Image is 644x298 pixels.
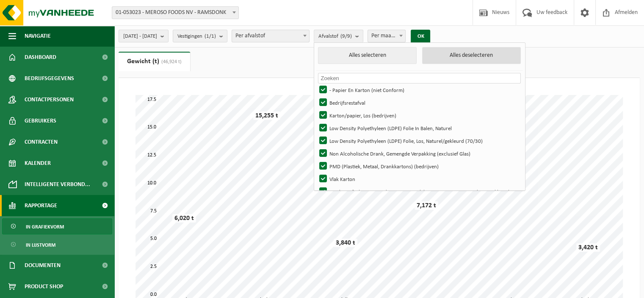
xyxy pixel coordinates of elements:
count: (1/1) [205,33,216,39]
label: Bedrijfsrestafval [318,96,520,109]
count: (9/9) [340,33,352,39]
div: 7,172 t [415,201,438,210]
div: 6,020 t [172,214,196,223]
div: 3,840 t [334,239,357,247]
span: 01-053023 - MEROSO FOODS NV - RAMSDONK [112,6,239,19]
div: 15,255 t [253,111,280,120]
span: Contracten [25,131,58,153]
button: Alles deselecteren [422,47,521,64]
span: [DATE] - [DATE] [123,30,157,43]
button: Afvalstof(9/9) [314,30,363,42]
span: Intelligente verbond... [25,174,90,195]
input: Zoeken [318,73,520,84]
span: Afvalstof [318,30,352,43]
a: In grafiekvorm [2,218,112,234]
span: Per maand [368,30,406,42]
span: Navigatie [25,25,51,47]
span: Gebruikers [25,110,56,131]
span: Bedrijfsgegevens [25,68,74,89]
span: Vestigingen [177,30,216,43]
button: [DATE] - [DATE] [119,30,169,42]
label: - Papier En Karton (niet Conform) [318,84,520,96]
label: Low Density Polyethyleen (LDPE) Folie In Balen, Naturel [318,122,520,134]
label: Karton/papier, Los (bedrijven) [318,109,520,122]
span: Per afvalstof [232,30,309,42]
span: Per maand [368,30,406,42]
span: Dashboard [25,47,56,68]
span: In lijstvorm [26,237,55,253]
div: 3,420 t [576,243,600,252]
button: Vestigingen(1/1) [173,30,227,42]
a: In lijstvorm [2,237,112,253]
span: Documenten [25,255,61,276]
label: Voedingsafval, Bevat Producten Van Dierlijke Oorsprong, Gemengde Verpakking (exclusief Glas), Cat... [318,185,520,198]
span: Rapportage [25,195,57,216]
a: Gewicht (t) [119,52,190,71]
span: Per afvalstof [232,30,310,42]
span: Kalender [25,153,51,174]
button: Alles selecteren [318,47,417,64]
span: Contactpersonen [25,89,74,110]
label: Low Density Polyethyleen (LDPE) Folie, Los, Naturel/gekleurd (70/30) [318,134,520,147]
label: Non Alcoholische Drank, Gemengde Verpakking (exclusief Glas) [318,147,520,160]
label: PMD (Plastiek, Metaal, Drankkartons) (bedrijven) [318,160,520,173]
label: Vlak Karton [318,173,520,185]
span: 01-053023 - MEROSO FOODS NV - RAMSDONK [112,7,238,19]
span: In grafiekvorm [26,219,64,235]
span: (46,924 t) [159,59,182,64]
span: Product Shop [25,276,63,297]
button: OK [411,30,430,43]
